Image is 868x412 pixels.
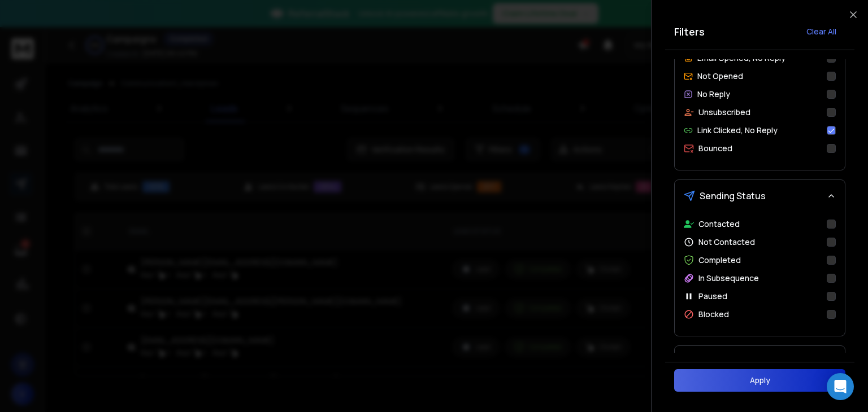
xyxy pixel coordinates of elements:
button: Sending Status [675,180,845,212]
button: Apply [674,369,845,392]
h2: Filters [674,24,705,40]
p: Unsubscribed [698,107,750,118]
p: Paused [698,291,727,302]
p: No Reply [697,89,730,100]
p: In Subsequence [698,273,759,284]
p: Not Contacted [698,236,755,248]
button: Clear All [797,20,845,43]
p: Bounced [698,143,732,154]
div: Open Intercom Messenger [827,373,854,400]
p: Completed [698,255,741,266]
p: Contacted [698,218,740,230]
p: Not Opened [697,71,743,82]
button: Email Provider [675,346,845,378]
p: Blocked [698,309,729,320]
p: Link Clicked, No Reply [697,125,778,136]
span: Sending Status [700,189,766,203]
div: Sending Status [675,212,845,336]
